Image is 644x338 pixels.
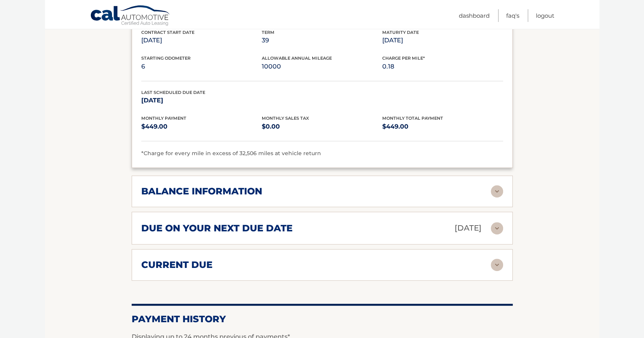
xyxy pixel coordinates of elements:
p: [DATE] [382,35,503,46]
span: Last Scheduled Due Date [141,90,205,95]
h2: due on your next due date [141,223,293,234]
span: Maturity Date [382,30,419,35]
p: $449.00 [382,121,503,132]
img: accordion-rest.svg [491,222,503,234]
a: Logout [536,9,554,22]
span: Allowable Annual Mileage [262,55,332,61]
span: Monthly Sales Tax [262,115,309,121]
p: [DATE] [141,35,262,46]
span: Monthly Payment [141,115,186,121]
p: [DATE] [141,95,262,106]
p: 6 [141,61,262,72]
a: Dashboard [459,9,490,22]
span: Starting Odometer [141,55,191,61]
p: $449.00 [141,121,262,132]
span: Contract Start Date [141,30,194,35]
h2: current due [141,259,212,271]
span: *Charge for every mile in excess of 32,506 miles at vehicle return [141,150,321,157]
span: Charge Per Mile* [382,55,425,61]
p: 39 [262,35,382,46]
h2: balance information [141,186,262,197]
p: $0.00 [262,121,382,132]
a: FAQ's [506,9,519,22]
p: 10000 [262,61,382,72]
h2: Payment History [132,313,513,325]
a: Cal Automotive [90,5,171,27]
span: Term [262,30,274,35]
p: 0.18 [382,61,503,72]
img: accordion-rest.svg [491,185,503,197]
img: accordion-rest.svg [491,259,503,271]
span: Monthly Total Payment [382,115,443,121]
p: [DATE] [455,221,482,235]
